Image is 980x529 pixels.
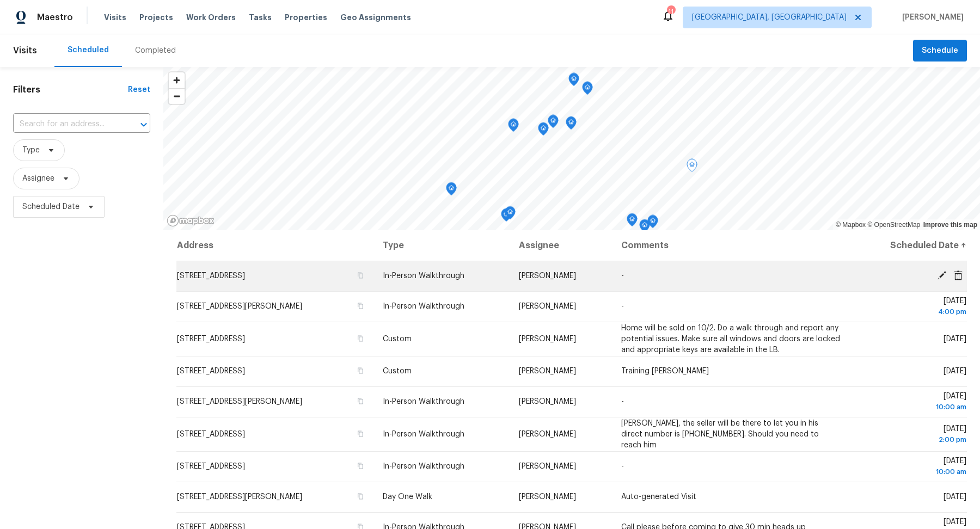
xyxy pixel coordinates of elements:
[177,463,245,470] span: [STREET_ADDRESS]
[104,12,126,23] span: Visits
[566,116,577,133] div: Map marker
[177,303,302,310] span: [STREET_ADDRESS][PERSON_NAME]
[519,303,576,310] span: [PERSON_NAME]
[285,12,327,23] span: Properties
[612,230,850,261] th: Comments
[340,12,411,23] span: Geo Assignments
[177,367,245,375] span: [STREET_ADDRESS]
[850,230,967,261] th: Scheduled Date ↑
[177,272,245,280] span: [STREET_ADDRESS]
[177,335,245,343] span: [STREET_ADDRESS]
[163,67,980,230] canvas: Map
[505,206,516,223] div: Map marker
[167,214,215,227] a: Mapbox homepage
[383,272,464,280] span: In-Person Walkthrough
[383,430,464,438] span: In-Person Walkthrough
[519,272,576,280] span: [PERSON_NAME]
[621,463,624,470] span: -
[859,402,966,413] div: 10:00 am
[944,367,966,375] span: [DATE]
[859,466,966,477] div: 10:00 am
[944,335,966,343] span: [DATE]
[647,215,658,232] div: Map marker
[510,230,612,261] th: Assignee
[383,335,412,343] span: Custom
[446,182,457,199] div: Map marker
[176,230,374,261] th: Address
[867,221,920,229] a: OpenStreetMap
[898,12,964,23] span: [PERSON_NAME]
[639,219,650,236] div: Map marker
[356,366,365,376] button: Copy Address
[13,84,128,95] h1: Filters
[923,221,977,229] a: Improve this map
[356,396,365,406] button: Copy Address
[135,45,176,56] div: Completed
[627,213,638,230] div: Map marker
[944,493,966,501] span: [DATE]
[501,208,512,225] div: Map marker
[177,398,302,405] span: [STREET_ADDRESS][PERSON_NAME]
[519,463,576,470] span: [PERSON_NAME]
[934,270,950,280] span: Edit
[621,420,819,449] span: [PERSON_NAME], the seller will be there to let you in his direct number is [PHONE_NUMBER]. Should...
[621,324,840,354] span: Home will be sold on 10/2. Do a walk through and report any potential issues. Make sure all windo...
[177,493,302,501] span: [STREET_ADDRESS][PERSON_NAME]
[519,335,576,343] span: [PERSON_NAME]
[37,12,73,23] span: Maestro
[692,12,847,23] span: [GEOGRAPHIC_DATA], [GEOGRAPHIC_DATA]
[519,430,576,438] span: [PERSON_NAME]
[13,116,120,133] input: Search for an address...
[374,230,510,261] th: Type
[922,44,958,58] span: Schedule
[548,115,559,132] div: Map marker
[139,12,173,23] span: Projects
[621,367,709,375] span: Training [PERSON_NAME]
[859,434,966,445] div: 2:00 pm
[859,306,966,317] div: 4:00 pm
[859,457,966,477] span: [DATE]
[508,119,519,136] div: Map marker
[582,82,593,99] div: Map marker
[667,7,675,17] div: 11
[621,272,624,280] span: -
[177,430,245,438] span: [STREET_ADDRESS]
[859,392,966,413] span: [DATE]
[136,117,151,132] button: Open
[519,493,576,501] span: [PERSON_NAME]
[356,334,365,343] button: Copy Address
[913,40,967,62] button: Schedule
[621,398,624,405] span: -
[383,367,412,375] span: Custom
[22,201,79,212] span: Scheduled Date
[186,12,236,23] span: Work Orders
[519,367,576,375] span: [PERSON_NAME]
[356,301,365,311] button: Copy Address
[519,398,576,405] span: [PERSON_NAME]
[538,122,549,139] div: Map marker
[356,429,365,439] button: Copy Address
[621,493,696,501] span: Auto-generated Visit
[859,425,966,445] span: [DATE]
[356,270,365,280] button: Copy Address
[859,297,966,317] span: [DATE]
[356,491,365,501] button: Copy Address
[22,173,54,184] span: Assignee
[128,84,150,95] div: Reset
[383,303,464,310] span: In-Person Walkthrough
[836,221,866,229] a: Mapbox
[383,493,432,501] span: Day One Walk
[249,14,272,21] span: Tasks
[687,159,697,176] div: Map marker
[383,463,464,470] span: In-Person Walkthrough
[568,73,579,90] div: Map marker
[621,303,624,310] span: -
[383,398,464,405] span: In-Person Walkthrough
[169,89,185,104] span: Zoom out
[356,461,365,471] button: Copy Address
[950,270,966,280] span: Cancel
[169,72,185,88] button: Zoom in
[13,39,37,63] span: Visits
[22,145,40,156] span: Type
